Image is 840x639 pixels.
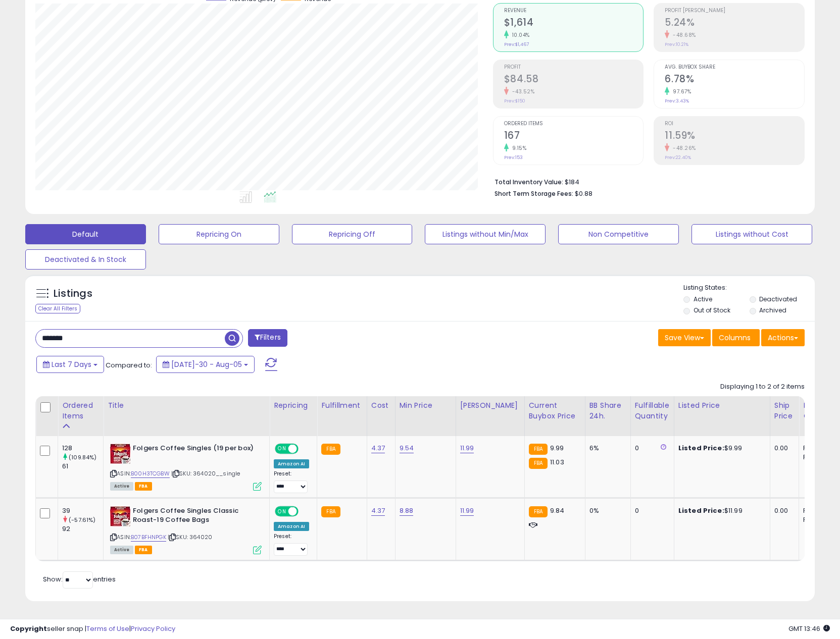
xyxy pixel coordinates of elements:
h2: 11.59% [665,130,804,143]
small: FBA [321,444,340,455]
div: 128 [62,444,103,453]
div: 0 [635,506,666,515]
a: B07BFHNPGK [131,533,166,542]
button: [DATE]-30 - Aug-05 [156,356,255,373]
li: $184 [495,175,797,187]
span: 9.99 [550,443,564,453]
span: Compared to: [106,360,152,370]
button: Deactivated & In Stock [25,249,146,270]
b: Short Term Storage Fees: [495,189,573,198]
div: FBA: 10 [803,506,836,515]
a: Privacy Policy [131,624,175,633]
div: 0.00 [774,506,791,515]
span: Profit [PERSON_NAME] [665,8,804,14]
h2: $84.58 [504,73,644,87]
label: Active [694,295,712,303]
a: Terms of Use [86,624,129,633]
span: Profit [504,65,644,70]
a: 8.88 [400,506,414,516]
b: Total Inventory Value: [495,178,563,186]
span: Avg. Buybox Share [665,65,804,70]
small: (109.84%) [69,453,96,461]
a: 4.37 [371,443,385,453]
div: 61 [62,462,103,471]
button: Repricing On [159,224,279,244]
b: Folgers Coffee Singles (19 per box) [133,444,256,456]
small: -48.68% [669,31,696,39]
div: $11.99 [678,506,762,515]
div: [PERSON_NAME] [460,400,520,411]
small: 97.67% [669,88,691,95]
div: ASIN: [110,506,262,553]
span: $0.88 [575,189,592,198]
div: 0% [589,506,623,515]
small: 10.04% [509,31,530,39]
small: Prev: 3.43% [665,98,689,104]
a: B00H3TCGBW [131,469,170,478]
div: Title [108,400,265,411]
label: Archived [759,306,786,314]
div: Clear All Filters [35,304,80,313]
span: ROI [665,121,804,127]
span: | SKU: 364020 [168,533,212,541]
h5: Listings [54,287,92,301]
button: Repricing Off [292,224,413,244]
a: 11.99 [460,506,474,516]
label: Out of Stock [694,306,730,314]
span: 2025-08-13 13:46 GMT [788,624,830,633]
div: 0.00 [774,444,791,453]
span: ON [276,507,288,515]
span: Revenue [504,8,644,14]
div: 92 [62,524,103,534]
h2: 5.24% [665,17,804,30]
button: Actions [761,329,805,346]
div: Fulfillment [321,400,362,411]
div: 6% [589,444,623,453]
small: Prev: 22.40% [665,154,691,161]
small: Prev: 10.21% [665,41,688,47]
small: (-57.61%) [69,516,95,524]
span: FBA [135,482,152,491]
div: Min Price [400,400,452,411]
div: Displaying 1 to 2 of 2 items [720,382,805,392]
div: Preset: [274,533,309,556]
div: FBA: 4 [803,444,836,453]
button: Filters [248,329,287,347]
button: Columns [712,329,760,346]
span: OFF [297,445,313,453]
span: All listings currently available for purchase on Amazon [110,546,133,554]
small: 9.15% [509,144,527,152]
div: Ship Price [774,400,795,421]
small: Prev: $150 [504,98,525,104]
span: | SKU: 364020__single [171,469,240,477]
div: Listed Price [678,400,766,411]
div: seller snap | | [10,624,175,634]
h2: 167 [504,130,644,143]
div: FBM: 3 [803,453,836,462]
b: Folgers Coffee Singles Classic Roast-19 Coffee Bags [133,506,256,527]
a: 11.99 [460,443,474,453]
small: FBA [529,444,548,455]
small: Prev: $1,467 [504,41,529,47]
div: Repricing [274,400,313,411]
p: Listing States: [683,283,815,293]
div: $9.99 [678,444,762,453]
div: Num of Comp. [803,400,840,421]
label: Deactivated [759,295,797,303]
span: ON [276,445,288,453]
div: Fulfillable Quantity [635,400,670,421]
div: Current Buybox Price [529,400,581,421]
small: FBA [529,506,548,517]
h2: $1,614 [504,17,644,30]
div: FBM: 5 [803,515,836,524]
span: All listings currently available for purchase on Amazon [110,482,133,491]
span: 11.03 [550,457,564,467]
strong: Copyright [10,624,47,633]
b: Listed Price: [678,443,724,453]
span: Show: entries [43,574,116,584]
small: FBA [529,458,548,469]
small: -43.52% [509,88,535,95]
span: [DATE]-30 - Aug-05 [171,359,242,369]
a: 9.54 [400,443,414,453]
button: Listings without Cost [691,224,812,244]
